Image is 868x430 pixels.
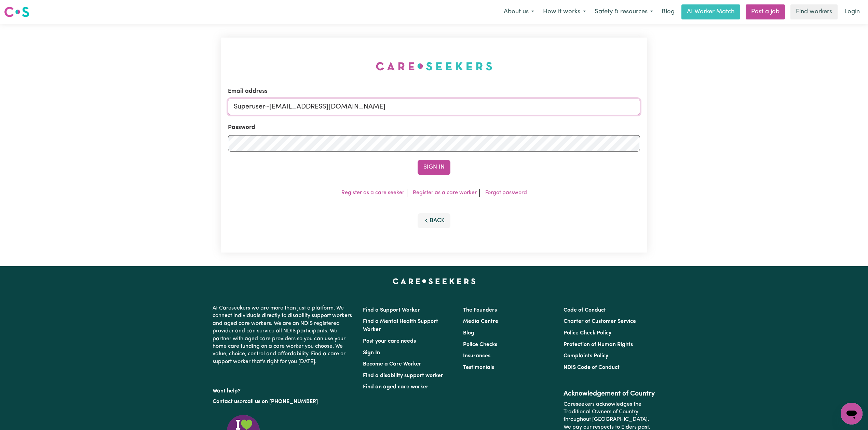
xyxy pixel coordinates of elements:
a: Forgot password [485,190,527,196]
a: The Founders [463,307,497,313]
label: Email address [228,87,268,96]
p: Want help? [213,385,355,395]
a: Blog [657,4,679,19]
button: Sign In [418,160,450,175]
h2: Acknowledgement of Country [564,390,655,398]
button: Safety & resources [590,5,657,19]
a: Blog [463,330,474,336]
a: Find an aged care worker [363,384,429,390]
a: Complaints Policy [564,353,608,359]
a: Find workers [790,4,838,19]
iframe: Button to launch messaging window [841,403,863,425]
a: NDIS Code of Conduct [564,365,620,370]
button: Back [418,213,450,228]
label: Password [228,123,255,132]
p: or [213,395,355,408]
a: Find a Mental Health Support Worker [363,319,438,332]
a: Register as a care seeker [341,190,404,196]
a: Find a Support Worker [363,307,420,313]
a: Register as a care worker [413,190,477,196]
a: Charter of Customer Service [564,319,636,324]
a: Contact us [213,399,240,404]
button: How it works [539,5,590,19]
a: Media Centre [463,319,498,324]
a: Protection of Human Rights [564,342,633,347]
a: Insurances [463,353,490,359]
a: call us on [PHONE_NUMBER] [245,399,318,404]
a: Sign In [363,350,380,356]
img: Careseekers logo [4,6,29,18]
a: Become a Care Worker [363,361,421,367]
input: Email address [228,99,640,115]
a: Testimonials [463,365,494,370]
a: Police Check Policy [564,330,611,336]
a: AI Worker Match [681,4,740,19]
a: Careseekers logo [4,4,29,20]
p: At Careseekers we are more than just a platform. We connect individuals directly to disability su... [213,302,355,368]
a: Code of Conduct [564,307,606,313]
a: Police Checks [463,342,497,347]
button: About us [499,5,539,19]
a: Post a job [746,4,785,19]
a: Find a disability support worker [363,373,443,378]
a: Careseekers home page [393,278,476,284]
a: Post your care needs [363,339,416,344]
a: Login [840,4,864,19]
